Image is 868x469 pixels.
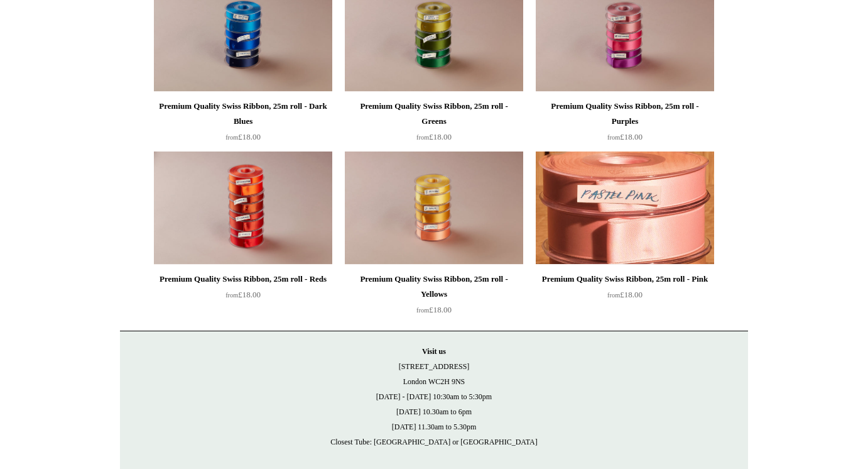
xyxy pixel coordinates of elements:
span: from [416,134,429,141]
span: from [225,134,238,141]
span: from [416,307,429,314]
div: Premium Quality Swiss Ribbon, 25m roll - Reds [157,272,329,287]
div: Premium Quality Swiss Ribbon, 25m roll - Purples [539,99,711,129]
a: Premium Quality Swiss Ribbon, 25m roll - Yellows from£18.00 [345,272,523,323]
a: Premium Quality Swiss Ribbon, 25m roll - Yellows Premium Quality Swiss Ribbon, 25m roll - Yellows [345,152,523,265]
div: Premium Quality Swiss Ribbon, 25m roll - Dark Blues [157,99,329,129]
img: Premium Quality Swiss Ribbon, 25m roll - Reds [154,152,332,265]
a: Premium Quality Swiss Ribbon, 25m roll - Dark Blues from£18.00 [154,99,332,150]
span: £18.00 [416,132,452,141]
span: from [607,292,620,299]
div: Premium Quality Swiss Ribbon, 25m roll - Greens [348,99,520,129]
div: Premium Quality Swiss Ribbon, 25m roll - Yellows [348,272,520,302]
span: £18.00 [225,132,261,141]
span: £18.00 [607,290,643,299]
a: Premium Quality Swiss Ribbon, 25m roll - Pink Premium Quality Swiss Ribbon, 25m roll - Pink [536,152,714,265]
img: Premium Quality Swiss Ribbon, 25m roll - Pink [536,152,714,265]
div: Premium Quality Swiss Ribbon, 25m roll - Pink [539,272,711,287]
a: Premium Quality Swiss Ribbon, 25m roll - Reds from£18.00 [154,272,332,323]
a: Premium Quality Swiss Ribbon, 25m roll - Greens from£18.00 [345,99,523,150]
span: £18.00 [416,305,452,314]
a: Premium Quality Swiss Ribbon, 25m roll - Pink from£18.00 [536,272,714,323]
span: £18.00 [607,132,643,141]
img: Premium Quality Swiss Ribbon, 25m roll - Yellows [345,152,523,265]
span: £18.00 [225,290,261,299]
strong: Visit us [422,347,446,356]
span: from [225,292,238,299]
span: from [607,134,620,141]
a: Premium Quality Swiss Ribbon, 25m roll - Reds Premium Quality Swiss Ribbon, 25m roll - Reds [154,152,332,265]
a: Premium Quality Swiss Ribbon, 25m roll - Purples from£18.00 [536,99,714,150]
p: [STREET_ADDRESS] London WC2H 9NS [DATE] - [DATE] 10:30am to 5:30pm [DATE] 10.30am to 6pm [DATE] 1... [133,344,735,450]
